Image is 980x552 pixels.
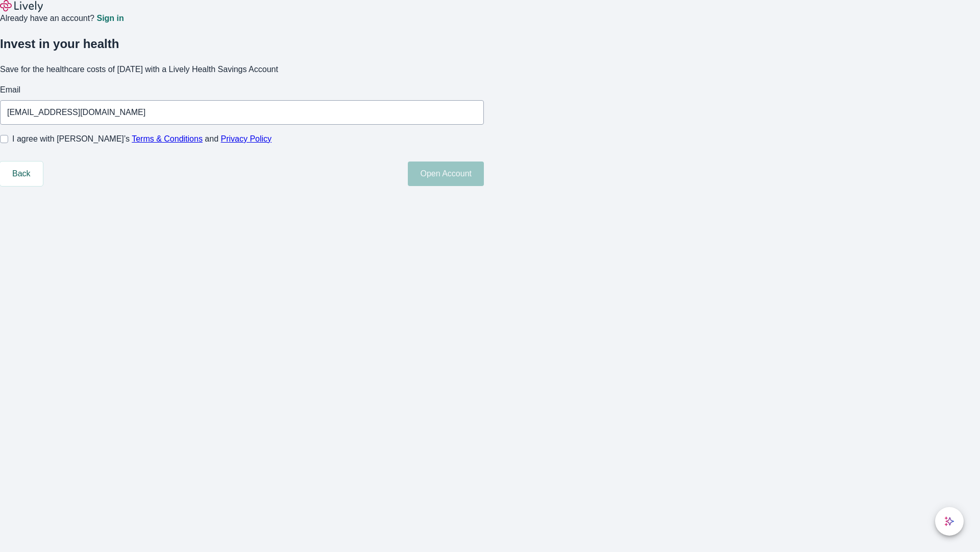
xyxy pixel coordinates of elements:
svg: Lively AI Assistant [944,516,954,526]
span: I agree with [PERSON_NAME]’s and [12,133,272,145]
button: chat [935,507,964,536]
a: Terms & Conditions [132,134,203,143]
a: Sign in [96,14,124,22]
a: Privacy Policy [221,134,272,143]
